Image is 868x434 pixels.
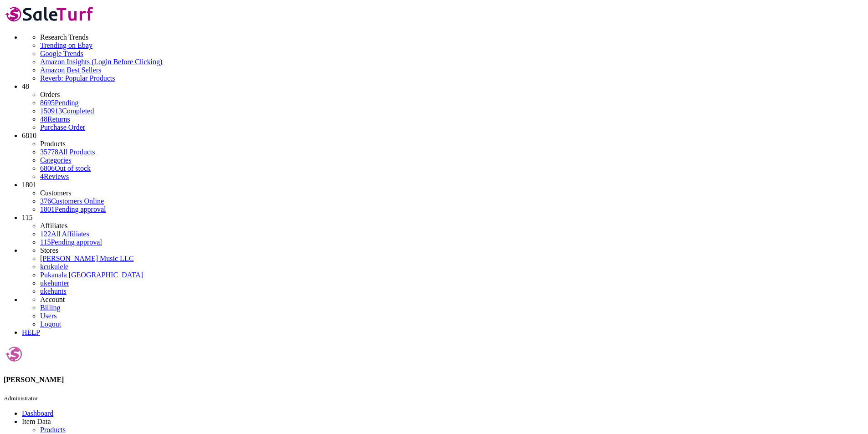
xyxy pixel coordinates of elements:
small: Administrator [4,395,38,402]
span: 6810 [22,132,36,139]
a: Google Trends [40,50,864,58]
a: 6806Out of stock [40,164,91,172]
a: [PERSON_NAME] Music LLC [40,255,134,262]
a: 150913Completed [40,107,94,115]
span: 1801 [40,205,55,213]
li: Customers [40,189,864,197]
li: Stores [40,246,864,255]
a: Trending on Ebay [40,41,864,50]
span: 376 [40,197,51,205]
li: Research Trends [40,33,864,41]
a: ukehunts [40,287,67,295]
h4: [PERSON_NAME] [4,376,864,384]
a: Users [40,312,56,320]
a: Amazon Best Sellers [40,66,864,74]
img: Andy Gough [4,344,24,364]
a: 1801Pending approval [40,205,106,213]
a: Pukanala [GEOGRAPHIC_DATA] [40,271,143,279]
span: 8695 [40,99,55,107]
a: HELP [22,328,40,336]
span: 150913 [40,107,62,115]
span: 115 [22,214,32,221]
span: 48 [40,115,47,123]
a: 8695Pending [40,99,864,107]
li: Account [40,296,864,304]
li: Orders [40,91,864,99]
span: 35778 [40,148,58,156]
span: 122 [40,230,51,238]
a: Dashboard [22,409,53,417]
a: kcukulele [40,263,68,271]
a: 122All Affiliates [40,230,89,238]
a: Logout [40,320,61,328]
a: 376Customers Online [40,197,104,205]
a: Amazon Insights (Login Before Clicking) [40,58,864,66]
a: Categories [40,156,71,164]
li: Affiliates [40,222,864,230]
span: Item Data [22,418,51,425]
span: 48 [22,82,29,90]
span: 4 [40,173,44,180]
span: 6806 [40,164,55,172]
img: SaleTurf [4,4,96,24]
a: 115Pending approval [40,238,102,246]
a: Billing [40,304,60,311]
span: 1801 [22,181,36,189]
a: Reverb: Popular Products [40,74,864,82]
a: ukehunter [40,279,69,287]
a: Products [40,426,66,434]
a: Purchase Order [40,123,85,131]
a: 4Reviews [40,173,69,180]
a: 35778All Products [40,148,95,156]
a: 48Returns [40,115,70,123]
li: Products [40,140,864,148]
span: 115 [40,238,51,246]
